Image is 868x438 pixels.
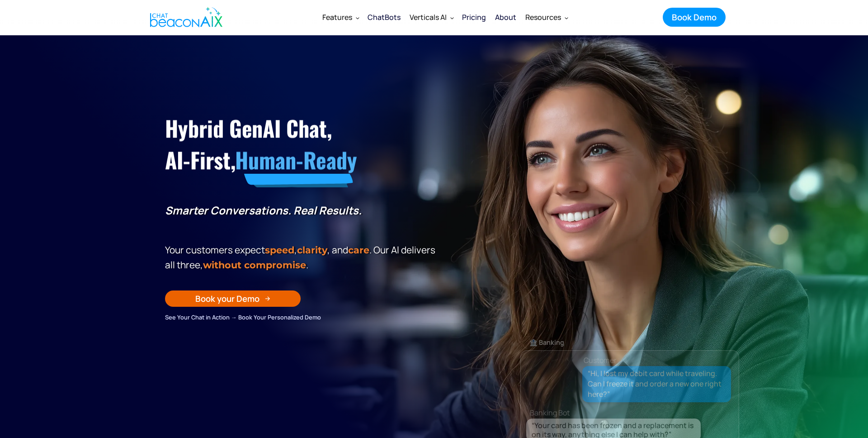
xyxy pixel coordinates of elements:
[165,243,439,272] p: Your customers expect , , and . Our Al delivers all three, .
[203,259,306,271] span: without compromise
[521,336,739,349] div: 🏦 Banking
[297,244,327,256] span: clarity
[663,8,726,27] a: Book Demo
[318,6,363,28] div: Features
[235,144,357,176] span: Human-Ready
[525,11,561,24] div: Resources
[405,6,458,28] div: Verticals AI
[195,293,259,305] div: Book your Demo
[356,16,359,19] img: Dropdown
[521,6,572,28] div: Resources
[265,244,294,256] strong: speed
[368,11,401,24] div: ChatBots
[142,1,227,33] a: home
[165,112,439,176] h1: Hybrid GenAI Chat, AI-First,
[165,203,362,218] strong: Smarter Conversations. Real Results.
[584,354,617,367] div: Customer
[672,11,717,23] div: Book Demo
[450,16,454,19] img: Dropdown
[348,244,369,256] span: care
[462,11,486,24] div: Pricing
[491,5,521,29] a: About
[565,16,568,19] img: Dropdown
[165,312,439,322] div: See Your Chat in Action → Book Your Personalized Demo
[410,11,447,24] div: Verticals AI
[322,11,352,24] div: Features
[363,5,405,29] a: ChatBots
[165,290,301,307] a: Book your Demo
[458,5,491,29] a: Pricing
[265,296,270,301] img: Arrow
[495,11,516,24] div: About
